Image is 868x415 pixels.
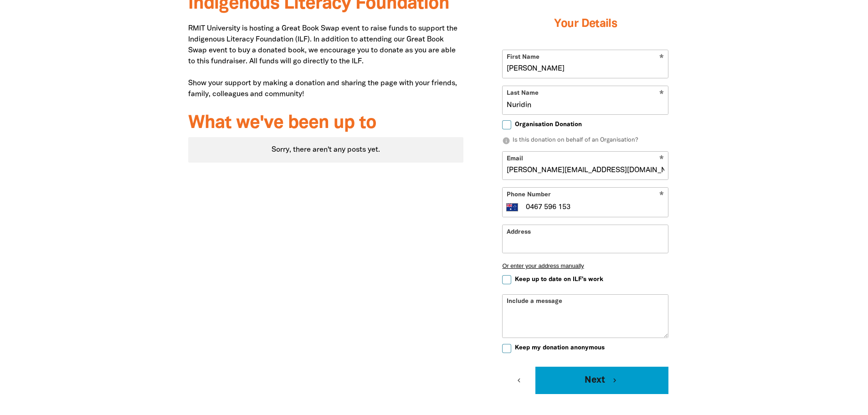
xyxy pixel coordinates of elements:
span: Organisation Donation [515,120,582,129]
i: chevron_left [515,376,523,384]
input: Organisation Donation [502,120,511,129]
button: chevron_left [502,367,535,394]
span: Keep up to date on ILF's work [515,275,603,284]
i: Required [659,191,664,200]
h3: What we've been up to [188,113,464,133]
p: Is this donation on behalf of an Organisation? [502,136,668,145]
i: info [502,137,510,145]
span: Keep my donation anonymous [515,343,605,352]
button: Or enter your address manually [502,262,668,269]
div: Sorry, there aren't any posts yet. [188,137,464,163]
p: RMIT University is hosting a Great Book Swap event to raise funds to support the Indigenous Liter... [188,23,464,100]
button: Next chevron_right [535,367,668,394]
input: Keep my donation anonymous [502,344,511,353]
div: Paginated content [188,137,464,163]
input: Keep up to date on ILF's work [502,275,511,284]
i: chevron_right [611,376,619,384]
h3: Your Details [502,6,668,42]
